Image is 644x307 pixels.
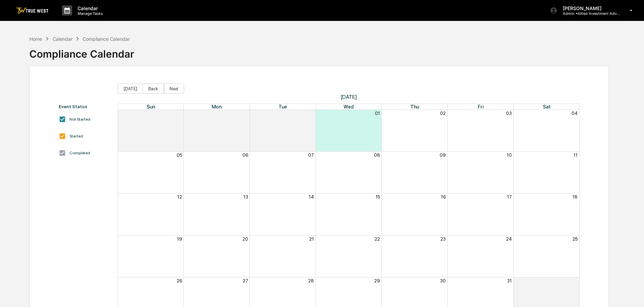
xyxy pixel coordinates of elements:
[441,194,446,199] button: 16
[243,278,248,283] button: 27
[29,36,42,42] div: Home
[177,152,182,158] button: 05
[572,111,578,116] button: 04
[83,36,130,42] div: Compliance Calendar
[507,194,512,199] button: 17
[69,117,90,122] div: Not Started
[410,104,419,110] span: Thu
[557,11,620,16] p: Admin • Allied Investment Advisors
[164,84,184,94] button: Next
[308,278,314,283] button: 28
[177,194,182,199] button: 12
[375,111,380,116] button: 01
[143,84,164,94] button: Back
[242,111,248,116] button: 29
[309,236,314,242] button: 21
[176,111,182,116] button: 28
[543,104,551,110] span: Sat
[376,194,380,199] button: 15
[147,104,155,110] span: Sun
[308,111,314,116] button: 30
[440,152,446,158] button: 09
[242,152,248,158] button: 06
[440,236,446,242] button: 23
[212,104,222,110] span: Mon
[478,104,484,110] span: Fri
[29,42,134,60] div: Compliance Calendar
[375,236,380,242] button: 22
[53,36,72,42] div: Calendar
[118,94,580,100] span: [DATE]
[177,236,182,242] button: 19
[344,104,354,110] span: Wed
[440,278,446,283] button: 30
[177,278,182,283] button: 26
[507,278,512,283] button: 31
[507,152,512,158] button: 10
[506,111,512,116] button: 03
[374,152,380,158] button: 08
[72,11,106,16] p: Manage Tasks
[242,236,248,242] button: 20
[72,5,106,11] p: Calendar
[557,5,620,11] p: [PERSON_NAME]
[573,236,578,242] button: 25
[573,194,578,199] button: 18
[279,104,287,110] span: Tue
[574,152,578,158] button: 11
[440,111,446,116] button: 02
[16,7,49,14] img: logo
[309,194,314,199] button: 14
[308,152,314,158] button: 07
[506,236,512,242] button: 24
[573,278,578,283] button: 01
[69,151,90,155] div: Completed
[69,134,83,139] div: Started
[59,104,111,109] div: Event Status
[243,194,248,199] button: 13
[118,84,143,94] button: [DATE]
[374,278,380,283] button: 29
